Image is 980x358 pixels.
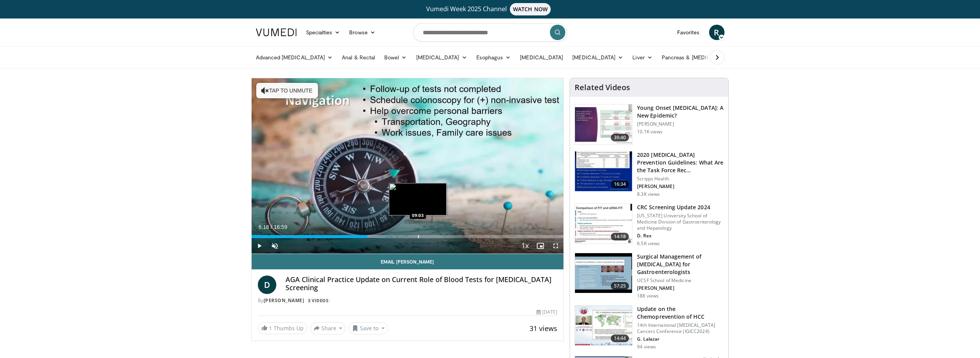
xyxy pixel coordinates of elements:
[657,50,747,65] a: Pancreas & [MEDICAL_DATA]
[637,121,724,127] p: [PERSON_NAME]
[637,151,724,174] h3: 2020 [MEDICAL_DATA] Prevention Guidelines: What Are the Task Force Rec…
[412,50,472,65] a: [MEDICAL_DATA]
[575,104,724,145] a: 39:40 Young Onset [MEDICAL_DATA]: A New Epidemic? [PERSON_NAME] 10.1K views
[264,297,304,304] a: [PERSON_NAME]
[637,336,724,342] p: G. Lalazar
[530,324,557,333] span: 31 views
[389,183,447,215] img: image.jpeg
[568,50,628,65] a: [MEDICAL_DATA]
[252,78,564,254] video-js: Video Player
[256,83,318,98] button: Tap to unmute
[258,297,558,304] div: By
[672,25,704,40] a: Favorites
[271,224,272,230] span: /
[575,204,632,244] img: 91500494-a7c6-4302-a3df-6280f031e251.150x105_q85_crop-smart_upscale.jpg
[611,282,629,290] span: 57:25
[267,238,282,254] button: Unmute
[637,293,659,299] p: 188 views
[510,3,551,15] span: WATCH NOW
[306,297,331,304] a: 3 Videos
[611,233,629,240] span: 14:18
[611,180,629,188] span: 16:34
[256,29,297,36] img: VuMedi Logo
[611,334,629,342] span: 14:44
[637,277,724,284] p: UCSF School of Medicine
[575,151,724,197] a: 16:34 2020 [MEDICAL_DATA] Prevention Guidelines: What Are the Task Force Rec… Scripps Health [PER...
[575,83,630,92] h4: Related Videos
[310,322,346,334] button: Share
[575,151,632,192] img: 1ac37fbe-7b52-4c81-8c6c-a0dd688d0102.150x105_q85_crop-smart_upscale.jpg
[575,306,632,346] img: a42f989e-7478-40ea-a598-a8d367b822ff.150x105_q85_crop-smart_upscale.jpg
[575,104,632,145] img: b23cd043-23fa-4b3f-b698-90acdd47bf2e.150x105_q85_crop-smart_upscale.jpg
[349,322,388,334] button: Save to
[637,253,724,276] h3: Surgical Management of [MEDICAL_DATA] for Gastroenterologists
[637,285,724,291] p: [PERSON_NAME]
[345,25,380,40] a: Browse
[575,203,724,247] a: 14:18 CRC Screening Update 2024 [US_STATE] University School of Medicine Division of Gastroentero...
[637,213,724,231] p: [US_STATE] University School of Medicine Division of Gastroenterology and Hepatology
[637,233,724,239] p: D. Rex
[628,50,657,65] a: Liver
[258,322,307,334] a: 1 Thumbs Up
[472,50,516,65] a: Esophagus
[517,238,533,254] button: Playback Rate
[251,50,338,65] a: Advanced [MEDICAL_DATA]
[252,238,267,254] button: Play
[637,104,724,119] h3: Young Onset [MEDICAL_DATA]: A New Epidemic?
[301,25,345,40] a: Specialties
[637,305,724,321] h3: Update on the Chemoprevention of HCC
[252,235,564,238] div: Progress Bar
[575,253,724,299] a: 57:25 Surgical Management of [MEDICAL_DATA] for Gastroenterologists UCSF School of Medicine [PERS...
[269,324,272,332] span: 1
[575,253,632,293] img: 00707986-8314-4f7d-9127-27a2ffc4f1fa.150x105_q85_crop-smart_upscale.jpg
[637,176,724,182] p: Scripps Health
[337,50,380,65] a: Anal & Rectal
[637,203,724,211] h3: CRC Screening Update 2024
[548,238,563,254] button: Fullscreen
[258,276,276,294] a: D
[257,3,723,15] a: Vumedi Week 2025 ChannelWATCH NOW
[637,240,660,247] p: 6.5K views
[515,50,568,65] a: [MEDICAL_DATA]
[533,238,548,254] button: Enable picture-in-picture mode
[536,309,557,316] div: [DATE]
[611,134,629,141] span: 39:40
[575,305,724,350] a: 14:44 Update on the Chemoprevention of HCC 14th International [MEDICAL_DATA] Cancers Conference (...
[637,129,662,135] p: 10.1K views
[637,344,656,350] p: 94 views
[252,254,564,269] a: Email [PERSON_NAME]
[380,50,411,65] a: Bowel
[637,183,724,190] p: [PERSON_NAME]
[286,276,558,292] h4: AGA Clinical Practice Update on Current Role of Blood Tests for [MEDICAL_DATA] Screening
[413,23,567,42] input: Search topics, interventions
[274,224,287,230] span: 16:59
[259,224,269,230] span: 6:18
[709,25,724,40] a: R
[637,191,660,197] p: 8.3K views
[637,322,724,334] p: 14th International [MEDICAL_DATA] Cancers Conference (IGICC2024)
